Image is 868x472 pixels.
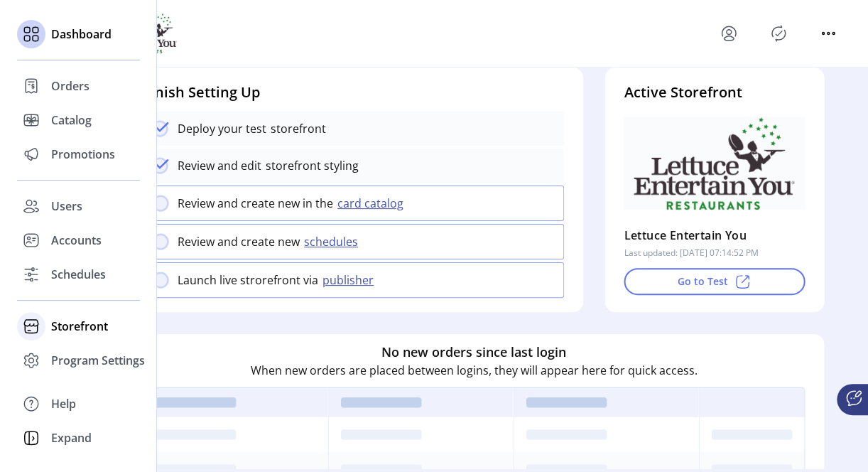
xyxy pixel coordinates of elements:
[717,22,740,45] button: menu
[51,198,82,215] span: Users
[51,26,112,43] span: Dashboard
[178,195,333,212] p: Review and create new in the
[143,82,564,103] h4: Finish Setting Up
[51,266,106,283] span: Schedules
[624,82,805,103] h4: Active Storefront
[178,272,318,289] p: Launch live strorefront via
[251,361,698,378] p: When new orders are placed between logins, they will appear here for quick access.
[51,146,115,163] span: Promotions
[333,195,412,212] button: card catalog
[817,22,840,45] button: menu
[300,233,367,250] button: schedules
[51,318,108,335] span: Storefront
[178,233,300,250] p: Review and create new
[51,429,92,446] span: Expand
[178,120,266,137] p: Deploy your test
[261,157,359,174] p: storefront styling
[624,268,805,295] button: Go to Test
[266,120,326,137] p: storefront
[178,157,261,174] p: Review and edit
[767,22,790,45] button: Publisher Panel
[51,112,92,129] span: Catalog
[51,77,89,95] span: Orders
[51,352,145,369] span: Program Settings
[318,272,382,289] button: publisher
[51,232,102,249] span: Accounts
[624,224,746,247] p: Lettuce Entertain You
[624,247,758,259] p: Last updated: [DATE] 07:14:52 PM
[51,395,76,412] span: Help
[381,342,566,361] h6: No new orders since last login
